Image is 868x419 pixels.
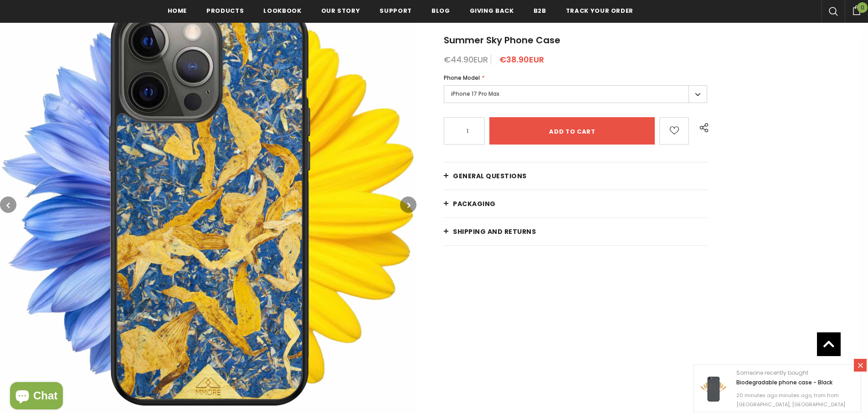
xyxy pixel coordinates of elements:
[736,392,845,408] span: 20 minutes ago minutes ago, from from [GEOGRAPHIC_DATA], [GEOGRAPHIC_DATA]
[736,378,832,386] a: Biodegradable phone case - Black
[7,382,66,412] inbox-online-store-chat: Shopify online store chat
[444,190,707,217] a: PACKAGING
[453,227,536,236] span: Shipping and returns
[321,6,360,15] span: Our Story
[845,4,868,15] a: 0
[444,74,480,82] span: Phone Model
[168,6,187,15] span: Home
[453,171,527,181] span: General Questions
[444,34,560,47] span: Summer Sky Phone Case
[380,6,412,15] span: support
[453,199,496,208] span: PACKAGING
[566,6,633,15] span: Track your order
[444,54,488,65] span: €44.90EUR
[736,369,808,377] span: Someone recently bought
[857,2,868,13] span: 0
[431,6,450,15] span: Blog
[444,218,707,245] a: Shipping and returns
[263,6,301,15] span: Lookbook
[206,6,244,15] span: Products
[534,6,546,15] span: B2B
[444,85,707,103] label: iPhone 17 Pro Max
[444,162,707,190] a: General Questions
[470,6,514,15] span: Giving back
[499,54,544,65] span: €38.90EUR
[489,117,655,145] input: Add to cart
